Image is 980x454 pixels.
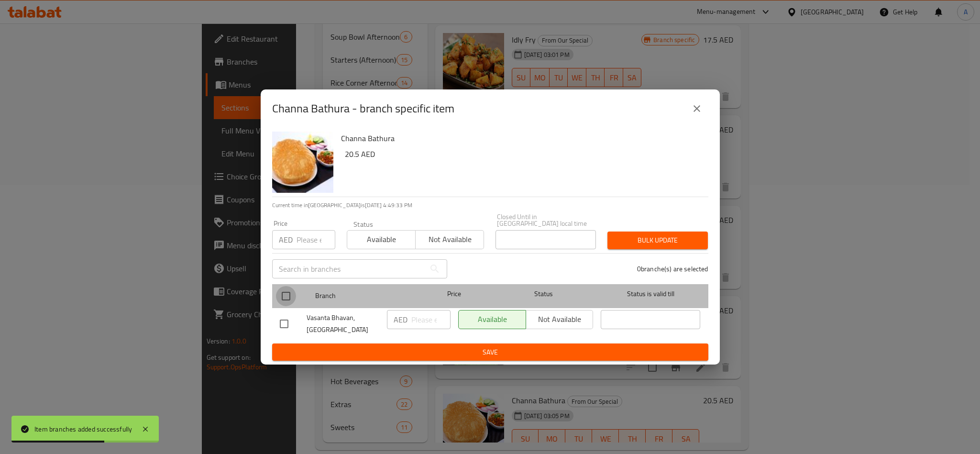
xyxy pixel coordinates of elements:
[422,288,486,300] span: Price
[315,290,415,302] span: Branch
[34,424,132,434] div: Item branches added successfully
[279,234,293,245] p: AED
[615,234,700,246] span: Bulk update
[394,314,407,325] p: AED
[272,343,708,361] button: Save
[637,264,708,274] p: 0 branche(s) are selected
[685,97,708,120] button: close
[345,147,701,161] h6: 20.5 AED
[272,101,454,116] h2: Channa Bathura - branch specific item
[601,288,700,300] span: Status is valid till
[272,201,708,210] p: Current time in [GEOGRAPHIC_DATA] is [DATE] 4:49:33 PM
[341,132,701,145] h6: Channa Bathura
[411,310,451,329] input: Please enter price
[419,233,480,246] span: Not available
[351,233,412,246] span: Available
[297,230,335,249] input: Please enter price
[415,230,484,249] button: Not available
[307,312,379,336] span: Vasanta Bhavan, [GEOGRAPHIC_DATA]
[347,230,416,249] button: Available
[280,346,701,358] span: Save
[272,132,333,193] img: Channa Bathura
[494,288,593,300] span: Status
[272,259,425,278] input: Search in branches
[607,232,708,249] button: Bulk update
